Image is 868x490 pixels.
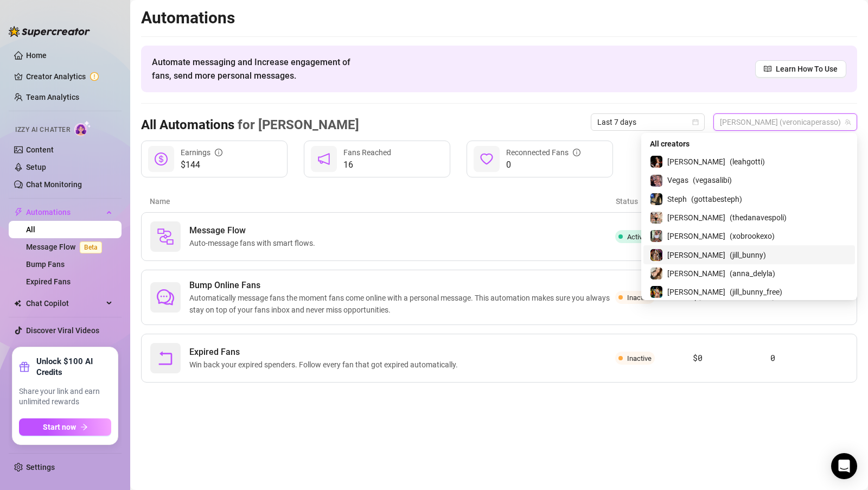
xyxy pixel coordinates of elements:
[26,225,35,234] a: All
[215,149,222,156] span: info-circle
[650,212,662,224] img: Dana
[667,174,688,186] span: Vegas
[141,8,857,28] h2: Automations
[19,361,30,372] span: gift
[14,300,21,307] img: Chat Copilot
[26,51,47,60] a: Home
[650,156,662,168] img: Leah
[317,152,330,166] span: notification
[26,93,79,101] a: Team Analytics
[14,208,23,217] span: thunderbolt
[627,354,652,362] span: Inactive
[667,193,687,205] span: Steph
[506,147,580,158] div: Reconnected Fans
[26,295,103,312] span: Chat Copilot
[189,359,462,371] span: Win back your expired spenders. Follow every fan that got expired automatically.
[650,286,662,298] img: Jill
[667,249,725,261] span: [PERSON_NAME]
[15,125,70,135] span: Izzy AI Chatter
[181,147,222,158] div: Earnings
[26,203,103,221] span: Automations
[506,158,580,171] span: 0
[691,193,742,205] span: ( gottabesteph )
[693,352,770,365] article: $0
[26,145,54,154] a: Content
[80,241,102,253] span: Beta
[343,148,391,157] span: Fans Reached
[764,65,771,73] span: read
[667,212,725,224] span: [PERSON_NAME]
[157,289,174,306] span: comment
[141,117,359,134] h3: All Automations
[189,292,615,316] span: Automatically message fans the moment fans come online with a personal message. This automation m...
[755,60,846,78] a: Learn How To Use
[650,230,662,242] img: Sara
[152,55,361,82] span: Automate messaging and Increase engagement of fans, send more personal messages.
[667,286,725,298] span: [PERSON_NAME]
[667,268,725,279] span: [PERSON_NAME]
[770,352,848,365] article: 0
[650,138,690,150] span: All creators
[26,180,82,189] a: Chat Monitoring
[26,277,71,286] a: Expired Fans
[650,193,662,205] img: Steph
[720,114,851,130] span: Veronica (veronicaperasso)
[573,149,580,156] span: info-circle
[667,156,725,168] span: [PERSON_NAME]
[776,63,838,75] span: Learn How To Use
[155,152,168,166] span: dollar
[730,268,775,279] span: ( anna_delyla )
[150,195,616,207] article: Name
[730,249,766,261] span: ( jill_bunny )
[627,294,652,302] span: Inactive
[26,260,65,269] a: Bump Fans
[26,68,113,85] a: Creator Analytics exclamation-circle
[480,152,493,166] span: heart
[667,230,725,242] span: [PERSON_NAME]
[36,356,111,378] strong: Unlock $100 AI Credits
[26,326,99,335] a: Discover Viral Videos
[693,174,732,186] span: ( vegasalibi )
[730,156,765,168] span: ( leahgotti )
[9,26,90,37] img: logo-BBDzfeDw.svg
[650,268,662,279] img: Anna
[234,117,359,132] span: for [PERSON_NAME]
[157,228,174,245] img: svg%3e
[19,418,111,436] button: Start nowarrow-right
[189,346,462,359] span: Expired Fans
[26,163,46,171] a: Setup
[616,195,693,207] article: Status
[181,158,222,171] span: $144
[730,212,787,224] span: ( thedanavespoli )
[730,230,775,242] span: ( xobrookexo )
[74,120,91,136] img: AI Chatter
[43,423,76,431] span: Start now
[343,158,391,171] span: 16
[80,423,88,431] span: arrow-right
[26,463,55,472] a: Settings
[650,249,662,261] img: Jill
[627,233,646,241] span: Active
[189,279,615,292] span: Bump Online Fans
[730,286,782,298] span: ( jill_bunny_free )
[189,237,320,249] span: Auto-message fans with smart flows.
[692,119,699,125] span: calendar
[157,349,174,367] span: rollback
[650,175,662,187] img: Vegas
[597,114,698,130] span: Last 7 days
[831,453,857,479] div: Open Intercom Messenger
[26,243,106,251] a: Message FlowBeta
[19,386,111,408] span: Share your link and earn unlimited rewards
[189,224,320,237] span: Message Flow
[845,119,851,125] span: team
